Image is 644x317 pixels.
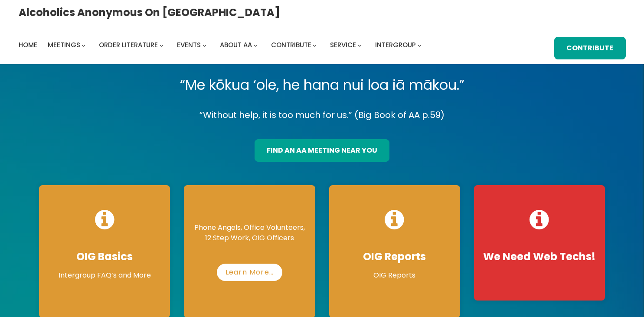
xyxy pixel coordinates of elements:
[160,43,163,47] button: Order Literature submenu
[271,39,311,51] a: Contribute
[99,40,158,49] span: Order Literature
[193,222,306,243] p: Phone Angels, Office Volunteers, 12 Step Work, OIG Officers
[254,43,258,47] button: About AA submenu
[255,139,390,162] a: find an aa meeting near you
[203,43,206,47] button: Events submenu
[19,3,280,22] a: Alcoholics Anonymous on [GEOGRAPHIC_DATA]
[177,39,201,51] a: Events
[220,40,252,49] span: About AA
[330,39,356,51] a: Service
[313,43,317,47] button: Contribute submenu
[48,250,161,263] h4: OIG Basics
[418,43,422,47] button: Intergroup submenu
[19,39,425,51] nav: Intergroup
[217,264,282,281] a: Learn More…
[483,250,596,263] h4: We Need Web Techs!
[554,37,626,59] a: Contribute
[338,270,451,281] p: OIG Reports
[48,40,80,49] span: Meetings
[82,43,85,47] button: Meetings submenu
[220,39,252,51] a: About AA
[358,43,362,47] button: Service submenu
[48,39,80,51] a: Meetings
[19,39,37,51] a: Home
[271,40,311,49] span: Contribute
[338,250,451,263] h4: OIG Reports
[48,270,161,281] p: Intergroup FAQ’s and More
[32,73,612,97] p: “Me kōkua ‘ole, he hana nui loa iā mākou.”
[32,108,612,123] p: “Without help, it is too much for us.” (Big Book of AA p.59)
[19,40,37,49] span: Home
[330,40,356,49] span: Service
[375,39,416,51] a: Intergroup
[375,40,416,49] span: Intergroup
[177,40,201,49] span: Events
